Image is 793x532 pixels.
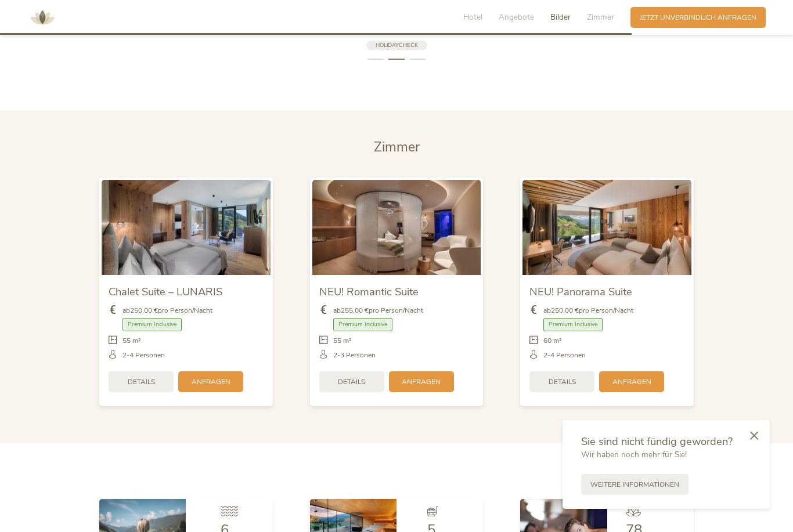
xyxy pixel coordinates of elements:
span: Details [549,377,576,387]
span: Anfragen [192,377,230,387]
span: HolidayCheck [376,41,418,49]
span: NEU! Romantic Suite [319,284,419,299]
span: ab pro Person/Nacht [333,306,423,316]
span: ab pro Person/Nacht [543,306,633,316]
span: Premium Inclusive [543,318,603,331]
span: 2-4 Personen [543,350,586,360]
span: Zimmer [374,138,420,156]
span: Anfragen [402,377,441,387]
span: 60 m² [543,336,562,346]
span: Jetzt unverbindlich anfragen [640,13,756,23]
span: Anfragen [612,377,651,387]
img: NEU! Panorama Suite [522,180,691,274]
a: Weitere Informationen [581,474,689,495]
span: Bilder [550,12,571,23]
b: 250,00 € [551,306,579,315]
span: Weitere Informationen [590,480,679,490]
span: Premium Inclusive [122,318,182,331]
span: 2-4 Personen [122,350,165,360]
span: 55 m² [122,336,141,346]
span: 2-3 Personen [333,350,376,360]
b: 255,00 € [341,306,369,315]
a: HolidayCheck [366,41,427,50]
span: 55 m² [333,336,352,346]
span: Angebote [499,12,534,23]
span: Premium Inclusive [333,318,392,331]
span: Wir haben noch mehr für Sie! [581,449,687,460]
span: Details [128,377,155,387]
img: Chalet Suite – LUNARIS [102,180,271,274]
img: NEU! Romantic Suite [312,180,481,274]
span: Zimmer [587,12,614,23]
span: ab pro Person/Nacht [122,306,212,316]
a: AMONTI & LUNARIS Wellnessresort [25,14,60,20]
span: Hotel [463,12,482,23]
span: Sie sind nicht fündig geworden? [581,434,733,448]
b: 250,00 € [130,306,158,315]
span: NEU! Panorama Suite [529,284,632,299]
span: Details [338,377,365,387]
span: Chalet Suite – LUNARIS [109,284,222,299]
